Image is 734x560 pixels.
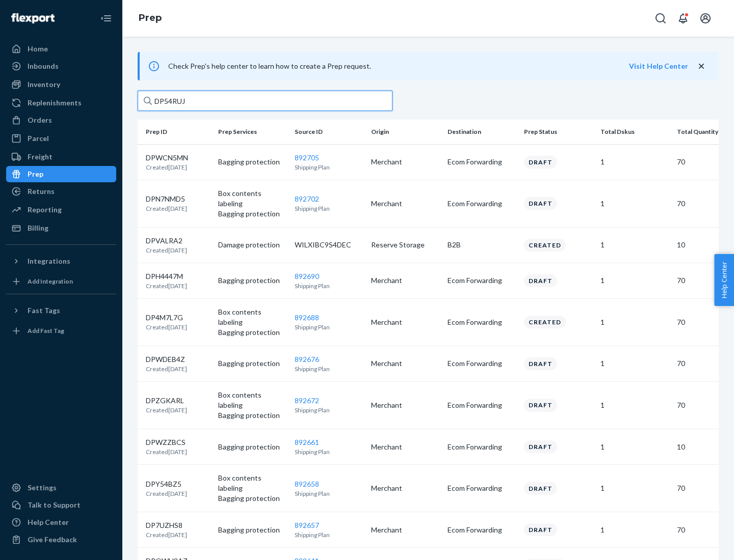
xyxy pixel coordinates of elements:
[218,240,286,250] p: Damage protection
[146,447,187,456] p: Created [DATE]
[214,120,291,144] th: Prep Services
[146,163,188,172] p: Created [DATE]
[295,282,363,290] p: Shipping Plan
[600,157,669,167] p: 1
[218,410,286,421] p: Bagging protection
[218,157,286,167] p: Bagging protection
[146,313,187,323] p: DP4M7L7G
[6,480,116,496] a: Settings
[524,239,566,251] div: Created
[146,323,187,331] p: Created [DATE]
[371,240,439,250] p: Reserve Storage
[295,396,319,405] a: 892672
[28,98,82,108] div: Replenishments
[6,531,116,548] button: Give Feedback
[448,442,516,452] p: Ecom Forwarding
[295,240,363,250] p: WILXIBC9S4DEC
[146,530,187,539] p: Created [DATE]
[448,317,516,327] p: Ecom Forwarding
[146,406,187,414] p: Created [DATE]
[139,12,162,23] a: Prep
[295,313,319,322] a: 892688
[218,390,286,410] p: Box contents labeling
[6,220,116,236] a: Billing
[130,4,170,33] ol: breadcrumbs
[146,365,187,373] p: Created [DATE]
[6,112,116,128] a: Orders
[28,79,60,90] div: Inventory
[696,61,706,72] button: close
[6,76,116,93] a: Inventory
[6,273,116,290] a: Add Integration
[448,525,516,535] p: Ecom Forwarding
[295,272,319,281] a: 892690
[6,497,116,513] a: Talk to Support
[146,194,187,204] p: DPN7NMD5
[146,236,187,246] p: DPVALRA2
[524,197,557,210] div: Draft
[629,61,688,71] button: Visit Help Center
[371,442,439,452] p: Merchant
[28,517,69,527] div: Help Center
[6,58,116,74] a: Inbounds
[371,317,439,327] p: Merchant
[650,8,671,29] button: Open Search Box
[295,521,319,529] a: 892657
[524,357,557,370] div: Draft
[367,120,443,144] th: Origin
[524,523,557,536] div: Draft
[218,188,286,209] p: Box contents labeling
[600,442,669,452] p: 1
[6,41,116,57] a: Home
[695,8,716,29] button: Open account menu
[218,493,286,503] p: Bagging protection
[295,489,363,498] p: Shipping Plan
[448,157,516,167] p: Ecom Forwarding
[6,323,116,339] a: Add Fast Tag
[28,535,77,545] div: Give Feedback
[146,489,187,498] p: Created [DATE]
[218,358,286,369] p: Bagging protection
[295,480,319,488] a: 892658
[28,169,43,179] div: Prep
[146,271,187,282] p: DPH4447M
[371,358,439,369] p: Merchant
[6,302,116,319] button: Fast Tags
[6,183,116,200] a: Returns
[218,307,286,327] p: Box contents labeling
[218,525,286,535] p: Bagging protection
[138,120,214,144] th: Prep ID
[295,365,363,373] p: Shipping Plan
[28,277,73,286] div: Add Integration
[146,354,187,365] p: DPWDEB4Z
[28,483,57,493] div: Settings
[600,483,669,493] p: 1
[524,482,557,495] div: Draft
[443,120,520,144] th: Destination
[371,483,439,493] p: Merchant
[6,166,116,182] a: Prep
[524,440,557,453] div: Draft
[146,479,187,489] p: DPY54BZ5
[218,473,286,493] p: Box contents labeling
[524,316,566,328] div: Created
[600,199,669,209] p: 1
[600,317,669,327] p: 1
[28,61,59,71] div: Inbounds
[295,323,363,331] p: Shipping Plan
[295,530,363,539] p: Shipping Plan
[146,153,188,163] p: DPWCN5MN
[218,209,286,219] p: Bagging protection
[6,514,116,530] a: Help Center
[371,199,439,209] p: Merchant
[6,253,116,269] button: Integrations
[600,275,669,286] p: 1
[146,246,187,255] p: Created [DATE]
[138,91,392,111] input: Search prep jobs
[28,205,62,215] div: Reporting
[295,355,319,363] a: 892676
[146,396,187,406] p: DPZGKARL
[28,305,60,316] div: Fast Tags
[218,327,286,338] p: Bagging protection
[218,275,286,286] p: Bagging protection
